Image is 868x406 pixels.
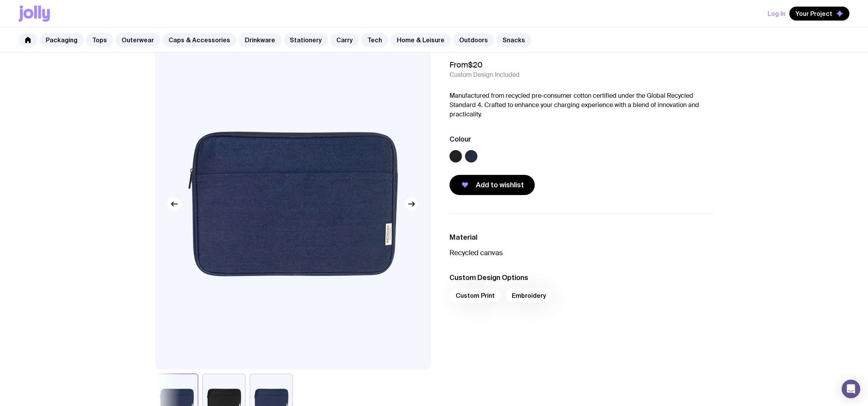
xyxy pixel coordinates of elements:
a: Tops [86,33,113,47]
h1: ReCanvas Sleeve [449,38,713,54]
a: Tech [361,33,388,47]
a: Outerwear [115,33,160,47]
a: Outdoors [453,33,494,47]
a: Snacks [496,33,531,47]
p: Manufactured from recycled pre-consumer cotton certified under the Global Recycled Standard 4. Cr... [449,91,713,119]
a: Caps & Accessories [162,33,236,47]
h3: Colour [449,135,471,144]
a: Carry [330,33,359,47]
span: From [449,60,482,69]
a: Stationery [284,33,328,47]
div: Open Intercom Messenger [842,380,860,398]
h3: Material [449,233,713,242]
button: Your Project [789,7,849,21]
a: Packaging [40,33,84,47]
a: Drinkware [239,33,281,47]
p: Recycled canvas [449,248,713,257]
button: Log In [768,7,785,21]
a: Home & Leisure [391,33,451,47]
span: $20 [468,60,482,70]
h3: Custom Design Options [449,273,713,282]
span: Custom Design Included [449,71,520,79]
span: Your Project [796,10,832,17]
button: Add to wishlist [449,175,535,195]
span: Add to wishlist [476,180,524,190]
